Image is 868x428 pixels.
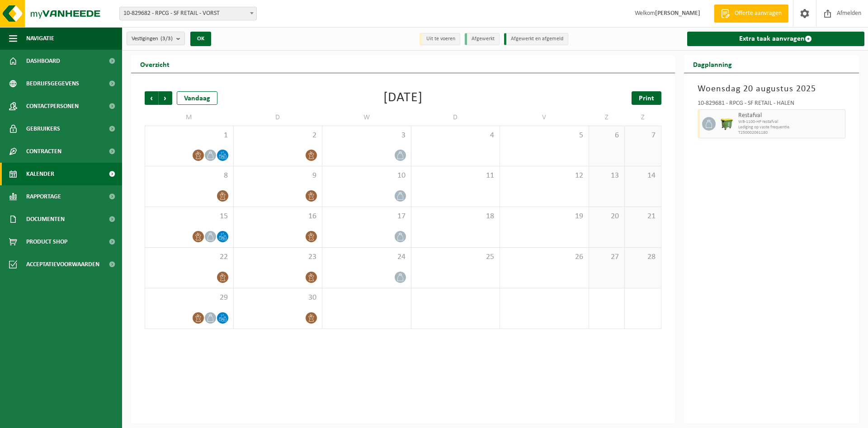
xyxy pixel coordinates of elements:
[738,125,843,130] span: Lediging op vaste frequentie
[120,7,256,20] span: 10-829682 - RPCG - SF RETAIL - VORST
[629,171,656,181] span: 14
[411,109,500,126] td: D
[26,140,61,163] span: Contracten
[159,91,172,105] span: Volgende
[26,95,79,118] span: Contactpersonen
[416,131,495,141] span: 4
[632,91,661,105] a: Print
[327,252,406,262] span: 24
[629,131,656,141] span: 7
[420,33,460,45] li: Uit te voeren
[594,252,620,262] span: 27
[238,212,318,221] span: 16
[732,9,784,18] span: Offerte aanvragen
[150,131,229,141] span: 1
[132,32,173,46] span: Vestigingen
[625,109,661,126] td: Z
[327,131,406,141] span: 3
[119,7,257,20] span: 10-829682 - RPCG - SF RETAIL - VORST
[238,131,318,141] span: 2
[505,212,584,221] span: 19
[698,100,846,109] div: 10-829681 - RPCG - SF RETAIL - HALEN
[720,117,734,131] img: WB-1100-HPE-GN-50
[322,109,411,126] td: W
[145,91,158,105] span: Vorige
[26,185,61,208] span: Rapportage
[26,208,65,230] span: Documenten
[238,252,318,262] span: 23
[383,91,423,105] div: [DATE]
[26,118,60,140] span: Gebruikers
[629,212,656,221] span: 21
[190,32,211,46] button: OK
[150,252,229,262] span: 22
[26,72,79,95] span: Bedrijfsgegevens
[416,171,495,181] span: 11
[714,5,788,23] a: Offerte aanvragen
[655,10,700,17] strong: [PERSON_NAME]
[738,112,843,119] span: Restafval
[150,212,229,221] span: 15
[505,131,584,141] span: 5
[26,253,99,276] span: Acceptatievoorwaarden
[594,131,620,141] span: 6
[639,95,654,102] span: Print
[629,252,656,262] span: 28
[594,171,620,181] span: 13
[465,33,500,45] li: Afgewerkt
[26,50,60,72] span: Dashboard
[145,109,234,126] td: M
[160,36,173,42] count: (3/3)
[416,252,495,262] span: 25
[177,91,217,105] div: Vandaag
[500,109,589,126] td: V
[738,130,843,136] span: T250002061180
[150,171,229,181] span: 8
[416,212,495,221] span: 18
[327,171,406,181] span: 10
[127,32,185,45] button: Vestigingen(3/3)
[505,171,584,181] span: 12
[327,212,406,221] span: 17
[594,212,620,221] span: 20
[238,293,318,303] span: 30
[234,109,323,126] td: D
[738,119,843,125] span: WB-1100-HP restafval
[238,171,318,181] span: 9
[698,82,846,96] h3: Woensdag 20 augustus 2025
[26,163,54,185] span: Kalender
[26,230,67,253] span: Product Shop
[131,55,179,73] h2: Overzicht
[505,252,584,262] span: 26
[150,293,229,303] span: 29
[589,109,625,126] td: Z
[504,33,568,45] li: Afgewerkt en afgemeld
[687,32,865,46] a: Extra taak aanvragen
[684,55,741,73] h2: Dagplanning
[26,27,54,50] span: Navigatie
